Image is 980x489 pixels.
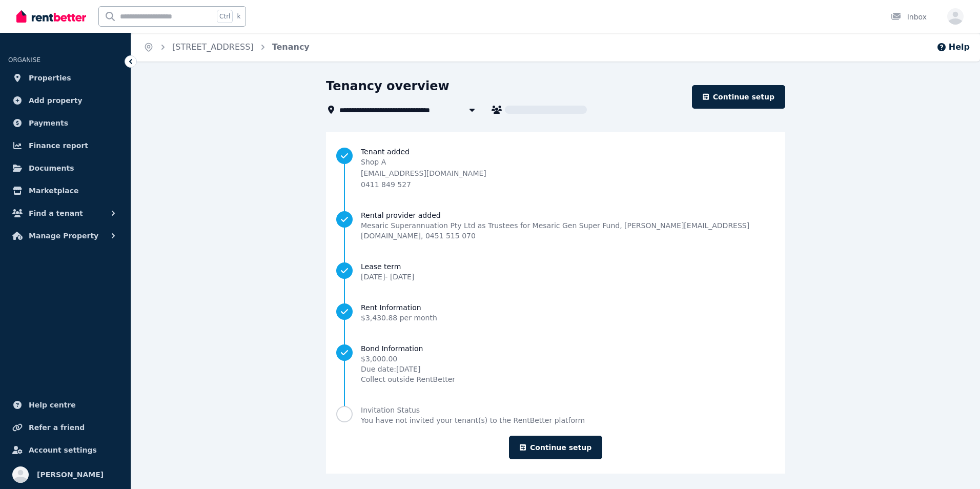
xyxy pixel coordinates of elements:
[361,180,411,189] span: 0411 849 527
[361,147,758,157] span: Tenant added
[8,68,122,88] a: Properties
[891,12,927,22] div: Inbox
[936,41,970,53] button: Help
[29,444,97,456] span: Account settings
[336,343,775,384] a: Bond Information$3,000.00Due date:[DATE]Collect outside RentBetter
[8,180,122,201] a: Marketplace
[29,399,76,411] span: Help centre
[16,9,86,24] img: RentBetter
[29,72,71,84] span: Properties
[8,135,122,156] a: Finance report
[361,343,455,354] span: Bond Information
[361,157,486,167] p: Shop A
[29,185,78,197] span: Marketplace
[361,273,414,281] span: [DATE] - [DATE]
[29,117,68,129] span: Payments
[29,94,83,107] span: Add property
[336,261,775,282] a: Lease term[DATE]- [DATE]
[336,210,775,241] a: Rental provider addedMesaric Superannuation Pty Ltd as Trustees for Mesaric Gen Super Fund, [PERS...
[8,417,122,438] a: Refer a friend
[237,12,240,21] span: k
[361,302,437,313] span: Rent Information
[131,33,322,62] nav: Breadcrumb
[692,85,785,109] a: Continue setup
[8,158,122,178] a: Documents
[509,436,602,459] a: Continue setup
[29,421,85,434] span: Refer a friend
[217,10,233,23] span: Ctrl
[361,405,585,415] span: Invitation Status
[361,415,585,425] span: You have not invited your tenant(s) to the RentBetter platform
[336,405,775,425] a: Invitation StatusYou have not invited your tenant(s) to the RentBetter platform
[361,220,775,241] span: Mesaric Superannuation Pty Ltd as Trustees for Mesaric Gen Super Fund , [PERSON_NAME][EMAIL_ADDRE...
[37,468,104,481] span: [PERSON_NAME]
[29,162,74,174] span: Documents
[8,440,122,460] a: Account settings
[8,56,40,64] span: ORGANISE
[336,147,775,190] a: Tenant addedShop A[EMAIL_ADDRESS][DOMAIN_NAME]0411 849 527
[361,314,437,322] span: $3,430.88 per month
[361,364,455,374] span: Due date: [DATE]
[272,42,310,52] a: Tenancy
[8,226,122,246] button: Manage Property
[8,203,122,223] button: Find a tenant
[8,113,122,133] a: Payments
[336,147,775,425] nav: Progress
[29,139,88,152] span: Finance report
[8,395,122,415] a: Help centre
[361,210,775,220] span: Rental provider added
[326,78,450,94] h1: Tenancy overview
[29,230,98,242] span: Manage Property
[361,168,486,178] p: [EMAIL_ADDRESS][DOMAIN_NAME]
[8,90,122,111] a: Add property
[172,42,254,52] a: [STREET_ADDRESS]
[361,261,414,272] span: Lease term
[336,302,775,323] a: Rent Information$3,430.88 per month
[29,207,83,219] span: Find a tenant
[361,354,455,364] span: $3,000.00
[361,374,455,384] span: Collect outside RentBetter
